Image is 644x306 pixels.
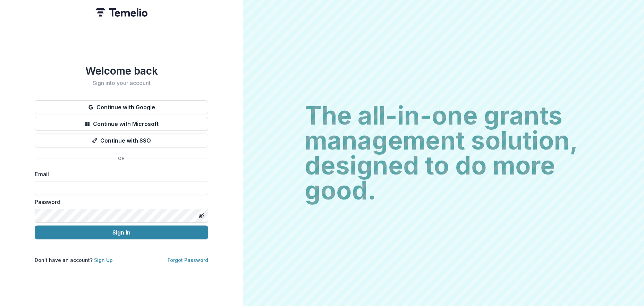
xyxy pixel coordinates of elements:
button: Continue with Microsoft [35,117,208,131]
button: Continue with Google [35,100,208,114]
label: Password [35,198,204,206]
button: Continue with SSO [35,134,208,147]
h1: Welcome back [35,65,208,77]
button: Toggle password visibility [196,210,207,221]
a: Sign Up [94,257,113,263]
h2: Sign into your account [35,80,208,86]
label: Email [35,170,204,178]
button: Sign In [35,226,208,239]
img: Temelio [95,8,147,17]
a: Forgot Password [168,257,208,263]
p: Don't have an account? [35,256,113,264]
